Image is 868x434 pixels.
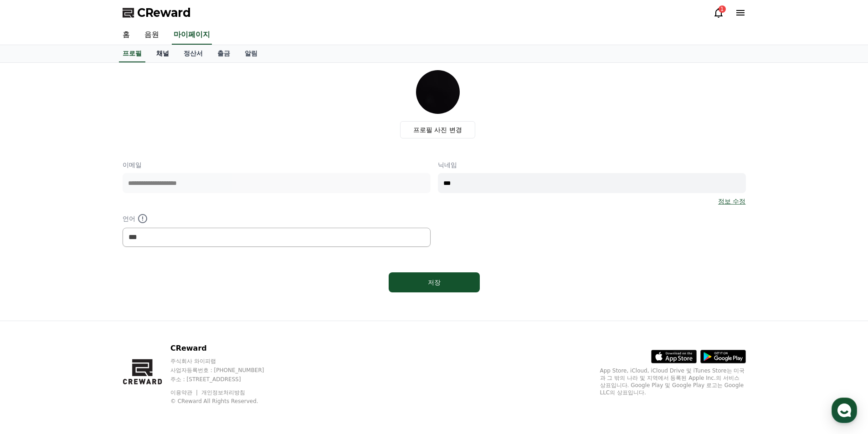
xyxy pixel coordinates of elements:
[170,367,282,374] p: 사업자등록번호 : [PHONE_NUMBER]
[149,45,176,62] a: 채널
[83,303,94,310] span: 대화
[600,367,746,396] p: App Store, iCloud, iCloud Drive 및 iTunes Store는 미국과 그 밖의 나라 및 지역에서 등록된 Apple Inc.의 서비스 상표입니다. Goo...
[170,398,282,405] p: © CReward All Rights Reserved.
[123,5,191,20] a: CReward
[176,45,210,62] a: 정산서
[170,389,199,396] a: 이용약관
[170,376,282,383] p: 주소 : [STREET_ADDRESS]
[438,160,746,169] p: 닉네임
[3,289,60,311] a: 홈
[416,70,460,114] img: profile_image
[29,302,34,310] span: 홈
[118,289,175,311] a: 설정
[172,26,212,45] a: 마이페이지
[713,7,724,18] a: 1
[170,343,282,354] p: CReward
[237,45,265,62] a: 알림
[210,45,237,62] a: 출금
[201,389,245,396] a: 개인정보처리방침
[389,272,480,292] button: 저장
[400,121,475,138] label: 프로필 사진 변경
[718,197,745,206] a: 정보 수정
[719,5,726,13] div: 1
[137,26,166,45] a: 음원
[60,289,118,311] a: 대화
[123,213,431,224] p: 언어
[141,302,152,310] span: 설정
[119,45,145,62] a: 프로필
[123,160,431,169] p: 이메일
[170,357,282,365] p: 주식회사 와이피랩
[115,26,137,45] a: 홈
[137,5,191,20] span: CReward
[407,278,462,287] div: 저장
